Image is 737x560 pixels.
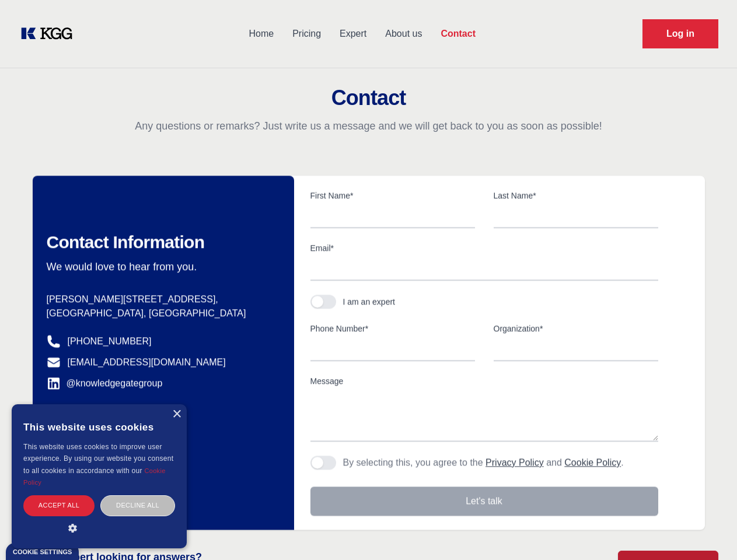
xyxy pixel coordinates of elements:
[47,292,275,306] p: [PERSON_NAME][STREET_ADDRESS],
[47,260,275,274] p: We would love to hear from you.
[283,19,330,49] a: Pricing
[23,413,175,441] div: This website uses cookies
[679,504,737,560] iframe: Chat Widget
[310,487,658,516] button: Let's talk
[23,467,166,486] a: Cookie Policy
[310,323,475,334] label: Phone Number*
[310,242,658,254] label: Email*
[23,443,173,475] span: This website uses cookies to improve user experience. By using our website you consent to all coo...
[343,296,396,307] div: I am an expert
[47,376,163,390] a: @knowledgegategroup
[100,495,175,516] div: Decline all
[68,355,226,369] a: [EMAIL_ADDRESS][DOMAIN_NAME]
[330,19,376,49] a: Expert
[485,457,544,467] a: Privacy Policy
[47,232,275,253] h2: Contact Information
[376,19,431,49] a: About us
[494,190,658,201] label: Last Name*
[19,24,82,43] a: KOL Knowledge Platform: Talk to Key External Experts (KEE)
[23,495,95,516] div: Accept all
[310,375,658,387] label: Message
[172,410,181,419] div: Close
[343,456,624,470] p: By selecting this, you agree to the and .
[14,86,723,110] h2: Contact
[47,306,275,320] p: [GEOGRAPHIC_DATA], [GEOGRAPHIC_DATA]
[14,119,723,133] p: Any questions or remarks? Just write us a message and we will get back to you as soon as possible!
[68,334,152,348] a: [PHONE_NUMBER]
[431,19,485,49] a: Contact
[494,323,658,334] label: Organization*
[642,19,718,48] a: Request Demo
[564,457,621,467] a: Cookie Policy
[310,190,475,201] label: First Name*
[239,19,283,49] a: Home
[13,549,72,555] div: Cookie settings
